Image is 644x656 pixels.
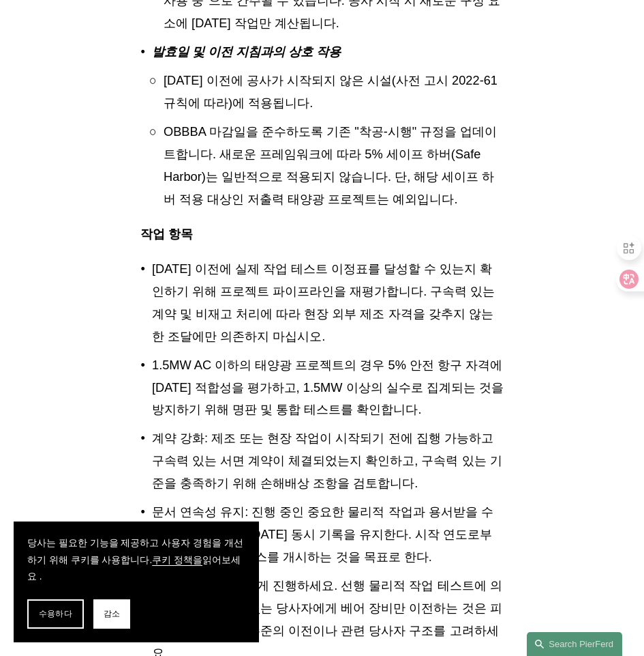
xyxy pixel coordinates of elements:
[152,504,497,564] font: 문서 연속성 유지: 진행 중인 중요한 물리적 작업과 용서받을 수 있는 중단 사항에 [DATE] 동시 기록을 유지한다. 시작 연도로부터 4년 이내에 서비스를 개시하는 것을 목표...
[27,538,243,565] font: 당사는 필요한 기능을 제공하고 사용자 경험을 개선하기 위해 쿠키를 사용합니다.
[152,358,507,417] font: 1.5MW AC 이하의 태양광 프로젝트의 경우 5% 안전 항구 자격에 [DATE] 적합성을 평가하고, 1.5MW 이상의 실수로 집계되는 것을 방지하기 위해 명판 및 통합 테스...
[104,609,120,618] font: 감소
[152,261,499,343] font: [DATE] 이전에 실제 작업 테스트 이정표를 달성할 수 있는지 확인하기 위해 프로젝트 파이프라인을 재평가합니다. 구속력 있는 계약 및 비재고 처리에 따라 현장 외부 제조 자...
[152,44,341,59] font: 발효일 및 이전 지침과의 상호 작용
[164,73,501,110] font: [DATE] 이전에 공사가 시작되지 않은 시설(사전 고시 2022-61 규칙에 따라)에 적용됩니다.
[164,124,497,206] font: OBBBA 마감일을 준수하도록 기존 "착공-시행" 규정을 업데이트합니다. 새로운 프레임워크에 따라 5% 세이프 하버(Safe Harbor)는 일반적으로 적용되지 않습니다. 단...
[27,599,84,629] button: 수용하다
[39,609,72,618] font: 수용하다
[152,555,202,565] a: 쿠키 정책을
[93,599,130,629] button: 감소
[14,522,259,642] section: 쿠키 배너
[140,227,193,241] font: 작업 항목
[152,431,502,490] font: 계약 강화: 제조 또는 현장 작업이 시작되기 전에 집행 가능하고 구속력 있는 서면 계약이 체결되었는지 확인하고, 구속력 있는 기준을 충족하기 위해 손해배상 조항을 검토합니다.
